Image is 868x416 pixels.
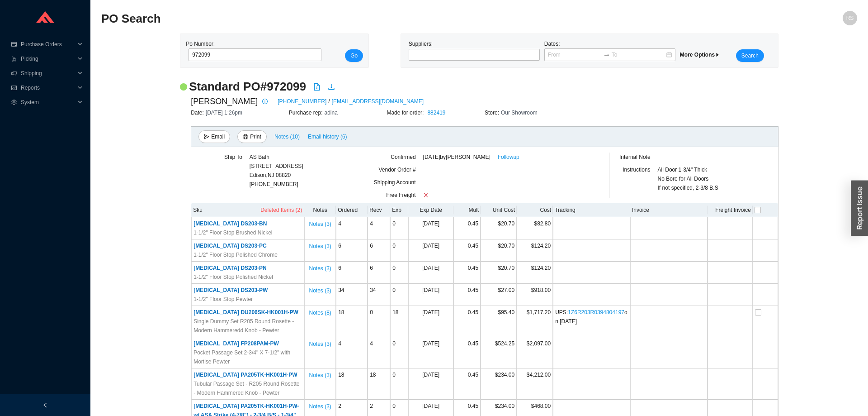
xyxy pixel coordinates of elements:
[191,110,206,116] span: Date:
[189,79,306,95] h2: Standard PO # 972099
[517,368,553,400] td: $4,212.00
[370,403,373,409] span: 2
[427,110,445,116] a: 882419
[390,217,408,239] td: 0
[308,370,331,377] button: Notes (3)
[193,295,253,304] span: 1-1/2" Floor Stop Pewter
[309,371,331,380] span: Notes ( 3 )
[309,242,331,251] span: Notes ( 3 )
[517,203,553,217] th: Cost
[309,402,331,411] span: Notes ( 3 )
[309,220,331,229] span: Notes ( 3 )
[336,262,368,284] td: 6
[336,306,368,337] td: 18
[680,52,720,58] span: More Options
[481,239,517,262] td: $20.70
[368,306,390,337] td: 0
[623,167,650,173] span: Instructions
[313,83,321,92] a: file-pdf
[370,340,373,347] span: 4
[619,154,651,160] span: Internal Note
[553,203,630,217] th: Tracking
[193,250,278,259] span: 1-1/2" Floor Stop Polished Chrome
[453,239,481,262] td: 0.45
[336,217,368,239] td: 4
[193,340,279,347] span: [MEDICAL_DATA] FP208PAM-PW
[260,99,270,104] span: info-circle
[101,11,668,27] h2: PO Search
[517,284,553,306] td: $918.00
[350,51,358,60] span: Go
[11,100,17,105] span: setting
[21,37,75,52] span: Purchase Orders
[308,286,331,292] button: Notes (3)
[453,217,481,239] td: 0.45
[568,309,624,316] a: 1Z6R203R0394804197
[191,95,258,108] span: [PERSON_NAME]
[309,308,331,317] span: Notes ( 8 )
[408,203,453,217] th: Exp Date
[390,239,408,262] td: 0
[408,306,453,337] td: [DATE]
[325,110,338,116] span: adina
[336,203,368,217] th: Ordered
[658,165,742,192] div: All Door 1-3/4" Thick No Bore for All Doors If not specified, 2-3/8 B.S
[374,179,416,186] span: Shipping Account
[258,95,270,108] button: info-circle
[193,273,273,282] span: 1-1/2" Floor Stop Polished Nickel
[390,284,408,306] td: 0
[390,262,408,284] td: 0
[485,110,501,116] span: Store:
[193,348,302,366] span: Pocket Passage Set 2-3/4" X 7-1/2" with Mortise Pewter
[11,85,17,91] span: fund
[370,220,373,227] span: 4
[198,130,230,143] button: sendEmail
[309,286,331,295] span: Notes ( 3 )
[391,154,415,160] span: Confirmed
[846,11,854,25] span: RS
[193,309,298,316] span: [MEDICAL_DATA] DU206SK-HK001H-PW
[517,262,553,284] td: $124.20
[193,317,302,335] span: Single Dummy Set R205 Round Rosette - Modern Hammeredd Knob - Pewter
[390,306,408,337] td: 18
[548,50,602,59] input: From
[481,217,517,239] td: $20.70
[612,50,665,59] input: To
[21,52,75,66] span: Picking
[423,192,429,198] span: close
[206,110,242,116] span: [DATE] 1:26pm
[193,372,297,378] span: [MEDICAL_DATA] PA205TK-HK001H-PW
[308,132,347,141] span: Email history (6)
[370,287,376,293] span: 34
[42,402,48,408] span: left
[555,309,627,325] span: UPS : on [DATE]
[481,306,517,337] td: $95.40
[406,39,542,62] div: Suppliers:
[368,203,390,217] th: Recv
[715,52,720,57] span: caret-right
[542,39,678,62] div: Dates:
[481,203,517,217] th: Unit Cost
[390,368,408,400] td: 0
[274,132,300,141] span: Notes ( 10 )
[630,203,708,217] th: Invoice
[708,203,753,217] th: Freight Invoice
[453,262,481,284] td: 0.45
[390,337,408,368] td: 0
[501,110,538,116] span: Our Showroom
[193,379,302,397] span: Tubular Passage Set - R205 Round Rosette - Modern Hammered Knob - Pewter
[379,167,416,173] span: Vendor Order #
[237,130,267,143] button: printerPrint
[224,154,242,160] span: Ship To
[332,97,424,106] a: [EMAIL_ADDRESS][DOMAIN_NAME]
[408,239,453,262] td: [DATE]
[11,42,17,47] span: credit-card
[308,402,331,408] button: Notes (3)
[21,81,75,95] span: Reports
[307,130,348,143] button: Email history (6)
[498,153,519,162] a: Followup
[336,239,368,262] td: 6
[193,220,267,227] span: [MEDICAL_DATA] DS203-BN
[517,337,553,368] td: $2,097.00
[517,306,553,337] td: $1,717.20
